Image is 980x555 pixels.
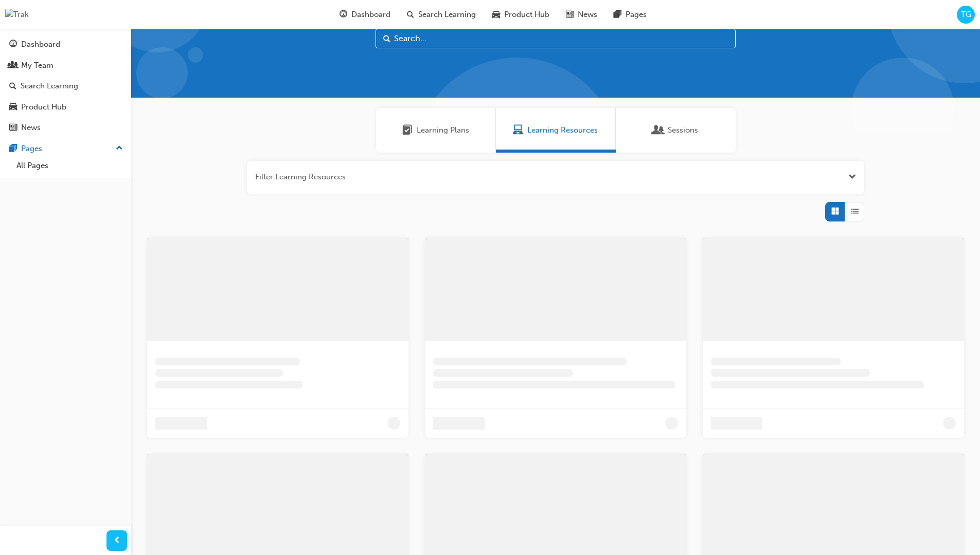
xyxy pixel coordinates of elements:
span: TG [961,9,971,21]
span: people-icon [9,61,17,70]
span: car-icon [492,8,500,21]
a: news-iconNews [558,4,605,25]
div: Pages [21,143,42,155]
span: Dashboard [351,9,390,21]
span: news-icon [566,8,574,21]
a: search-iconSearch Learning [399,4,484,25]
img: Trak [5,9,29,21]
span: Product Hub [504,9,549,21]
span: pages-icon [9,144,17,154]
input: Search... [376,29,736,48]
span: guage-icon [9,40,17,49]
span: Sessions [653,124,664,136]
span: search-icon [407,8,414,21]
div: Dashboard [21,39,60,50]
span: List [851,206,859,217]
span: search-icon [9,82,16,91]
a: Learning PlansLearning Plans [376,108,496,153]
a: Search Learning [4,77,127,96]
span: guage-icon [340,8,347,21]
div: Search Learning [21,80,78,92]
span: Learning Resources [513,124,523,136]
a: News [4,118,127,137]
span: Search [383,33,390,45]
button: Pages [4,139,127,158]
a: Dashboard [4,35,127,54]
span: Search Learning [418,9,476,21]
span: up-icon [116,142,123,155]
span: Learning Plans [402,124,413,136]
a: Product Hub [4,98,127,117]
a: My Team [4,56,127,75]
span: car-icon [9,103,17,112]
div: News [21,122,41,134]
span: Grid [831,206,839,217]
span: pages-icon [614,8,621,21]
a: car-iconProduct Hub [484,4,558,25]
a: Learning ResourcesLearning Resources [496,108,616,153]
span: Learning Plans [417,124,469,136]
span: Pages [626,9,647,21]
a: SessionsSessions [616,108,736,153]
button: DashboardMy TeamSearch LearningProduct HubNews [4,33,127,139]
div: Product Hub [21,101,66,113]
span: prev-icon [113,534,121,547]
a: All Pages [12,158,127,174]
div: My Team [21,60,54,71]
span: Sessions [668,124,698,136]
a: pages-iconPages [605,4,655,25]
button: TG [957,6,975,24]
a: guage-iconDashboard [331,4,399,25]
span: news-icon [9,123,17,133]
span: News [578,9,597,21]
span: Learning Resources [527,124,598,136]
button: Open the filter [848,171,856,183]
